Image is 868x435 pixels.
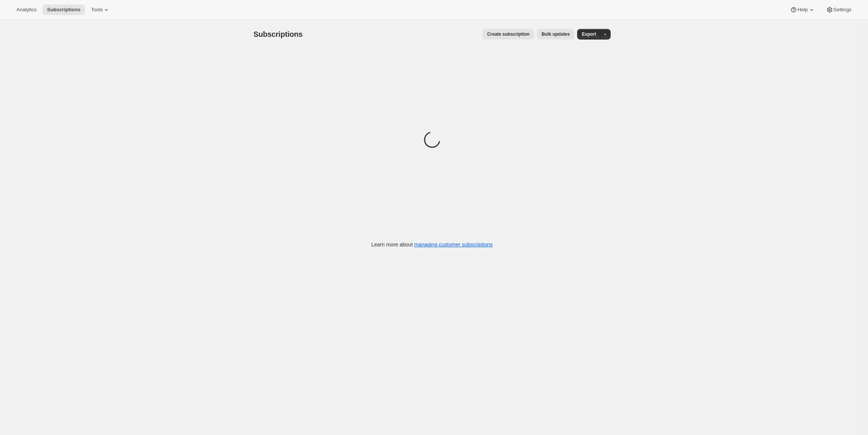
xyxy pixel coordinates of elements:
span: Export [582,31,596,37]
span: Create subscription [487,31,529,37]
span: Settings [833,7,851,13]
button: Subscriptions [42,5,85,15]
span: Bulk updates [541,31,570,37]
span: Subscriptions [47,7,80,13]
button: Tools [86,5,115,15]
span: Help [797,7,808,13]
button: Export [577,29,600,39]
button: Create subscription [482,29,534,39]
span: Analytics [17,7,36,13]
span: Subscriptions [254,30,303,38]
button: Settings [821,5,856,15]
button: Analytics [12,5,41,15]
span: Tools [91,7,103,13]
button: Bulk updates [537,29,574,39]
p: Learn more about [371,241,493,248]
button: Help [785,5,820,15]
a: managing customer subscriptions [414,242,493,248]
